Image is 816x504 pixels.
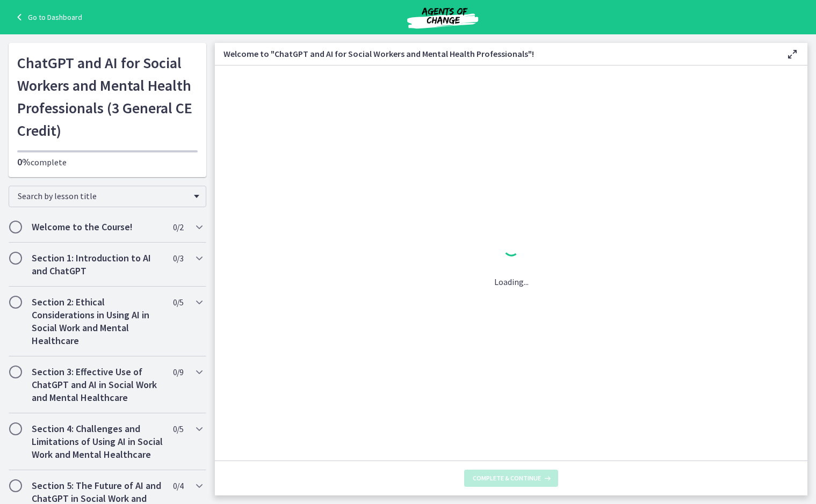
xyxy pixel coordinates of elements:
[223,47,769,60] h3: Welcome to "ChatGPT and AI for Social Workers and Mental Health Professionals"!
[32,221,163,233] h2: Welcome to the Course!
[32,366,163,404] h2: Section 3: Effective Use of ChatGPT and AI in Social Work and Mental Healthcare
[173,366,183,378] span: 0 / 9
[173,221,183,233] span: 0 / 2
[378,4,507,30] img: Agents of Change
[17,156,31,168] span: 0%
[494,238,529,262] div: 1
[173,422,183,435] span: 0 / 5
[17,156,198,169] p: complete
[464,470,558,487] button: Complete & continue
[17,52,198,142] h1: ChatGPT and AI for Social Workers and Mental Health Professionals (3 General CE Credit)
[173,252,183,265] span: 0 / 3
[9,186,206,207] div: Search by lesson title
[173,479,183,492] span: 0 / 4
[32,296,163,347] h2: Section 2: Ethical Considerations in Using AI in Social Work and Mental Healthcare
[494,275,529,288] p: Loading...
[173,296,183,309] span: 0 / 5
[32,422,163,461] h2: Section 4: Challenges and Limitations of Using AI in Social Work and Mental Healthcare
[473,474,541,483] span: Complete & continue
[18,191,189,201] span: Search by lesson title
[13,11,82,24] a: Go to Dashboard
[32,252,163,277] h2: Section 1: Introduction to AI and ChatGPT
